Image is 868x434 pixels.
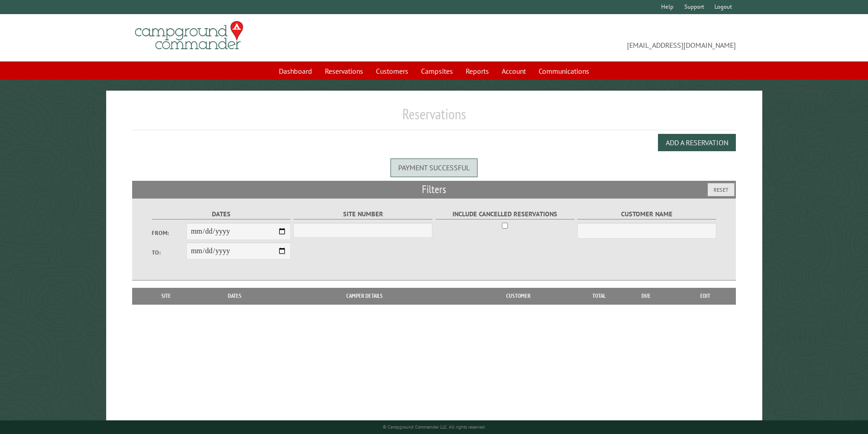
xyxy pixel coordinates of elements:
img: Campground Commander [132,18,246,53]
th: Customer [455,288,581,304]
a: Customers [370,62,414,80]
h1: Reservations [132,105,736,130]
label: Site Number [293,209,432,220]
small: © Campground Commander LLC. All rights reserved. [383,424,486,430]
label: From: [152,229,186,237]
div: Payment successful [390,158,478,177]
label: Customer Name [577,209,716,220]
th: Due [617,288,675,304]
span: [EMAIL_ADDRESS][DOMAIN_NAME] [434,25,736,51]
a: Reports [460,62,494,80]
a: Dashboard [273,62,318,80]
th: Total [581,288,617,304]
label: Dates [152,209,291,220]
th: Edit [675,288,736,304]
h2: Filters [132,181,736,198]
th: Site [137,288,196,304]
button: Add a Reservation [658,134,736,151]
th: Camper Details [274,288,455,304]
a: Reservations [319,62,369,80]
label: Include Cancelled Reservations [436,209,575,220]
a: Account [496,62,531,80]
label: To: [152,248,186,257]
a: Campsites [416,62,458,80]
button: Reset [708,183,734,196]
th: Dates [196,288,274,304]
a: Communications [533,62,595,80]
